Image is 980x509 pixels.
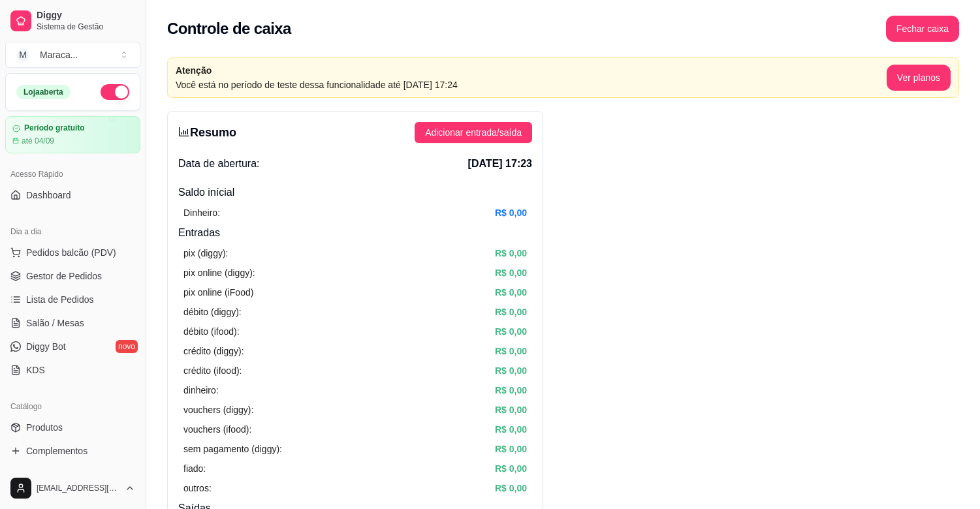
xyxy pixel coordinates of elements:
[5,396,140,417] div: Catálogo
[183,442,282,456] article: sem pagamento (diggy):
[178,156,260,172] span: Data de abertura:
[167,18,291,39] h2: Controle de caixa
[425,125,522,140] span: Adicionar entrada/saída
[183,383,219,397] article: dinheiro:
[183,363,242,378] article: crédito (ifood):
[495,305,527,319] article: R$ 0,00
[5,417,140,438] a: Produtos
[101,84,129,100] button: Alterar Status
[26,444,87,457] span: Complementos
[495,383,527,397] article: R$ 0,00
[5,42,140,68] button: Select a team
[26,270,102,283] span: Gestor de Pedidos
[37,10,135,22] span: Diggy
[16,85,71,99] div: Loja aberta
[183,422,251,437] article: vouchers (ifood):
[26,363,45,377] span: KDS
[22,136,54,146] article: até 04/09
[40,48,78,61] div: Maraca ...
[183,481,212,495] article: outros:
[5,440,140,461] a: Complementos
[5,266,140,286] a: Gestor de Pedidos
[183,305,242,319] article: débito (diggy):
[176,63,887,78] article: Atenção
[5,289,140,310] a: Lista de Pedidos
[178,126,190,138] span: bar-chart
[37,483,119,493] span: [EMAIL_ADDRESS][DOMAIN_NAME]
[183,206,220,220] article: Dinheiro:
[5,185,140,206] a: Dashboard
[468,156,532,172] span: [DATE] 17:23
[183,285,253,300] article: pix online (iFood)
[183,266,255,280] article: pix online (diggy):
[183,461,206,476] article: fiado:
[183,344,244,358] article: crédito (diggy):
[495,422,527,437] article: R$ 0,00
[495,344,527,358] article: R$ 0,00
[26,293,94,306] span: Lista de Pedidos
[5,313,140,333] a: Salão / Mesas
[5,242,140,263] button: Pedidos balcão (PDV)
[5,221,140,242] div: Dia a dia
[495,206,527,220] article: R$ 0,00
[178,225,532,241] h4: Entradas
[495,442,527,456] article: R$ 0,00
[415,122,532,143] button: Adicionar entrada/saída
[887,65,951,91] button: Ver planos
[5,5,140,37] a: DiggySistema de Gestão
[183,246,228,260] article: pix (diggy):
[495,363,527,378] article: R$ 0,00
[5,116,140,153] a: Período gratuitoaté 04/09
[16,48,29,61] span: M
[26,316,84,330] span: Salão / Mesas
[26,189,71,202] span: Dashboard
[183,403,253,417] article: vouchers (diggy):
[5,472,140,504] button: [EMAIL_ADDRESS][DOMAIN_NAME]
[886,16,959,42] button: Fechar caixa
[26,246,116,259] span: Pedidos balcão (PDV)
[495,285,527,300] article: R$ 0,00
[495,461,527,476] article: R$ 0,00
[26,340,66,353] span: Diggy Bot
[495,266,527,280] article: R$ 0,00
[37,22,135,32] span: Sistema de Gestão
[495,246,527,260] article: R$ 0,00
[5,336,140,357] a: Diggy Botnovo
[24,123,85,133] article: Período gratuito
[178,185,532,200] h4: Saldo inícial
[495,403,527,417] article: R$ 0,00
[26,421,63,434] span: Produtos
[183,324,240,339] article: débito (ifood):
[5,360,140,380] a: KDS
[5,164,140,185] div: Acesso Rápido
[495,481,527,495] article: R$ 0,00
[176,78,887,92] article: Você está no período de teste dessa funcionalidade até [DATE] 17:24
[178,123,236,142] h3: Resumo
[495,324,527,339] article: R$ 0,00
[887,72,951,83] a: Ver planos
